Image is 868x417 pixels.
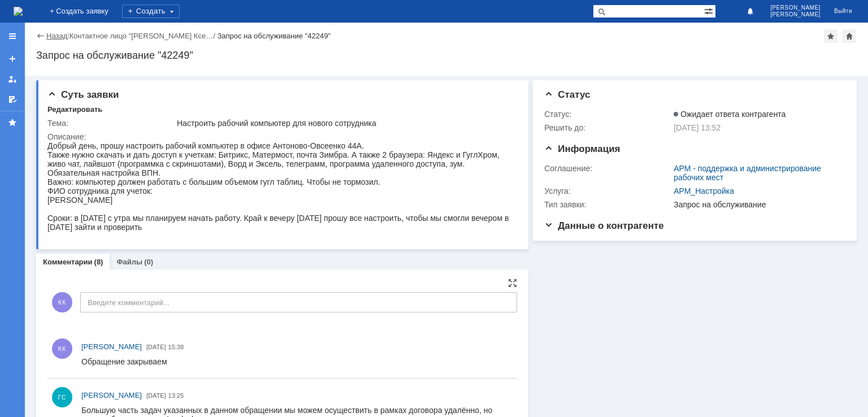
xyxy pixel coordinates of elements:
[46,32,67,40] a: Назад
[81,341,142,353] a: [PERSON_NAME]
[43,258,93,266] a: Комментарии
[3,50,21,68] a: Создать заявку
[116,258,142,266] a: Файлы
[674,164,821,182] a: АРМ - поддержка и администрирование рабочих мест
[544,220,664,231] span: Данные о контрагенте
[674,200,840,209] div: Запрос на обслуживание
[770,11,821,18] span: [PERSON_NAME]
[843,29,856,43] div: Сделать домашней страницей
[144,258,153,266] div: (0)
[544,144,620,154] span: Информация
[770,5,821,11] span: [PERSON_NAME]
[508,279,517,288] div: На всю страницу
[674,110,785,119] span: Ожидает ответа контрагента
[70,32,218,40] div: /
[168,344,184,350] span: 15:38
[544,123,671,132] div: Решить до:
[217,32,331,40] div: Запрос на обслуживание "42249"
[122,5,180,18] div: Создать
[544,186,671,196] div: Услуга:
[3,70,21,88] a: Мои заявки
[52,292,72,312] span: КК
[146,392,166,399] span: [DATE]
[81,342,142,351] span: [PERSON_NAME]
[544,200,671,209] div: Тип заявки:
[81,391,142,399] span: [PERSON_NAME]
[544,89,590,100] span: Статус
[14,7,23,16] img: logo
[674,123,721,132] span: [DATE] 13:52
[3,90,21,108] a: Мои согласования
[47,105,102,114] div: Редактировать
[168,392,184,399] span: 13:25
[14,7,23,16] a: Перейти на домашнюю страницу
[47,132,515,141] div: Описание:
[70,32,214,40] a: Контактное лицо "[PERSON_NAME] Ксе…
[824,29,837,43] div: Добавить в избранное
[36,50,857,61] div: Запрос на обслуживание "42249"
[544,110,671,119] div: Статус:
[81,390,142,401] a: [PERSON_NAME]
[94,258,103,266] div: (8)
[47,89,119,100] span: Суть заявки
[177,119,513,128] div: Настроить рабочий компьютер для нового сотрудника
[47,119,175,128] div: Тема:
[67,31,69,40] div: |
[146,344,166,350] span: [DATE]
[544,164,671,173] div: Соглашение:
[704,5,715,16] span: Расширенный поиск
[674,186,734,196] a: АРМ_Настройка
